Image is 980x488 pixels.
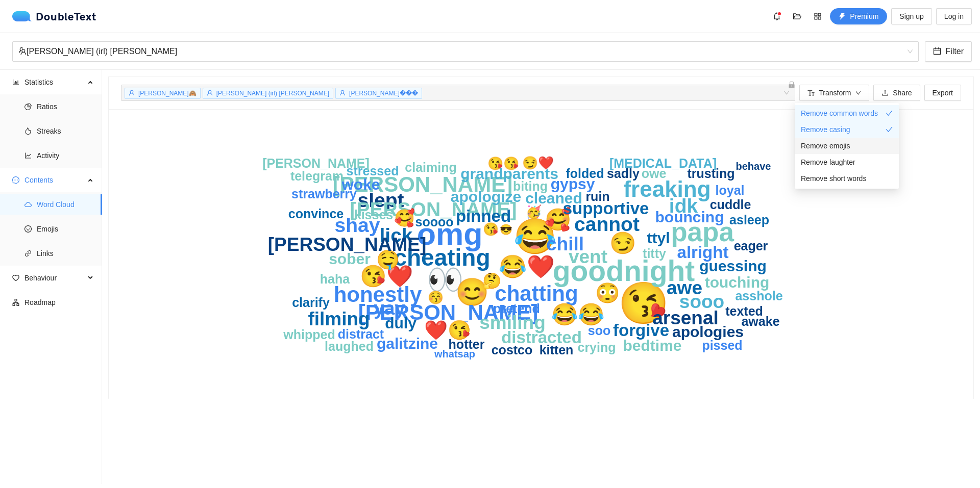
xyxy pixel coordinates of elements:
[360,264,413,289] text: 😘❤️
[37,121,94,141] span: Streaks
[24,72,85,92] span: Statistics
[493,301,540,316] text: pretend
[944,11,964,22] span: Log in
[449,337,485,351] text: hotter
[642,166,667,181] text: owe
[377,335,438,352] text: galitzine
[37,243,94,264] span: Links
[12,176,19,184] span: message
[499,253,555,280] text: 😂❤️
[424,319,472,342] text: ❤️😘
[736,161,771,172] text: behave
[24,292,94,313] span: Roadmap
[716,183,745,197] text: loyal
[427,262,464,297] text: 👀
[385,315,416,331] text: duly
[618,279,669,327] text: 😘
[545,207,572,233] text: 🥰
[526,204,542,220] text: 🥳
[553,254,695,287] text: goodnight
[801,108,878,119] span: Remove common words
[288,207,344,221] text: convince
[18,47,27,55] span: team
[886,110,893,117] span: check
[551,302,605,327] text: 😂😂
[290,169,344,183] text: telegram
[374,298,405,319] text: yay
[12,274,19,281] span: heart
[672,323,744,340] text: apologies
[12,11,36,21] img: logo
[607,166,640,181] text: sadly
[899,11,923,22] span: Sign up
[613,321,669,340] text: forgive
[405,160,456,174] text: claiming
[729,213,769,227] text: asleep
[595,281,620,305] text: 😳
[460,165,558,182] text: grandparents
[341,176,380,193] text: woke
[647,229,670,246] text: ttyl
[479,312,546,333] text: smiling
[667,277,702,298] text: awe
[936,8,972,24] button: Log in
[333,172,512,196] text: [PERSON_NAME]
[702,338,742,352] text: pissed
[788,81,795,88] span: lock
[893,87,912,98] span: Share
[451,188,521,205] text: apologize
[540,343,574,357] text: kitten
[349,90,418,97] span: [PERSON_NAME]���
[456,207,511,225] text: pinned
[574,213,640,235] text: cannot
[394,244,490,271] text: cheating
[428,290,444,305] text: 😚
[810,8,826,24] button: appstore
[609,230,636,256] text: 😏
[525,190,582,207] text: cleaned
[945,45,964,58] span: Filter
[358,300,538,324] text: [PERSON_NAME]
[671,217,734,247] text: papa
[801,173,866,184] span: Remove short words
[830,8,887,24] button: thunderboltPremium
[268,234,426,255] text: [PERSON_NAME]
[769,8,785,24] button: bell
[12,11,96,21] a: logoDoubleText
[585,189,609,203] text: ruin
[886,126,893,133] span: check
[855,90,862,97] span: down
[563,199,649,218] text: supportive
[705,274,770,291] text: touching
[891,8,932,24] button: Sign up
[357,189,404,211] text: slept
[18,42,903,61] div: [PERSON_NAME] (irl) [PERSON_NAME]
[24,103,32,110] span: pie-chart
[933,47,941,57] span: calendar
[338,327,384,341] text: distract
[24,250,32,257] span: link
[24,225,32,233] span: smile
[789,8,805,24] button: folder-open
[881,89,889,97] span: upload
[801,157,855,168] span: Remove laughter
[643,246,666,261] text: titty
[455,276,489,309] text: 😊
[669,195,698,217] text: idk
[819,87,851,98] span: Transform
[799,85,869,101] button: font-sizeTransformdown
[207,90,213,96] span: user
[308,309,370,329] text: filming
[741,314,779,328] text: awake
[790,12,805,20] span: folder-open
[850,11,878,22] span: Premium
[577,340,616,354] text: crying
[925,41,972,62] button: calendarFilter
[24,170,85,190] span: Contents
[810,12,825,20] span: appstore
[655,209,724,225] text: bouncing
[677,243,729,262] text: alright
[699,258,767,274] text: guessing
[801,140,850,151] span: Remove emojis
[492,343,533,357] text: costco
